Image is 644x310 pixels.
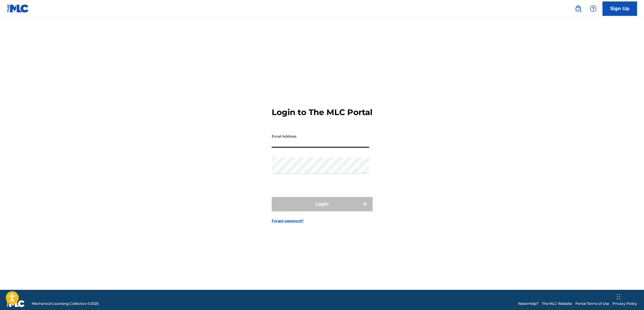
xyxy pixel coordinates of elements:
[7,4,29,13] img: MLC Logo
[587,3,599,14] div: Help
[602,1,637,16] a: Sign Up
[32,301,99,306] span: Mechanical Licensing Collective © 2025
[272,107,372,117] h3: Login to The MLC Portal
[615,282,644,310] iframe: Chat Widget
[613,301,637,306] a: Privacy Policy
[518,301,538,306] a: Need Help?
[590,5,597,12] img: help
[575,301,609,306] a: Portal Terms of Use
[542,301,572,306] a: The MLC Website
[575,5,582,12] img: search
[617,288,620,305] div: Drag
[272,218,304,223] a: Forgot password?
[7,300,25,307] img: logo
[572,3,584,14] a: Public Search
